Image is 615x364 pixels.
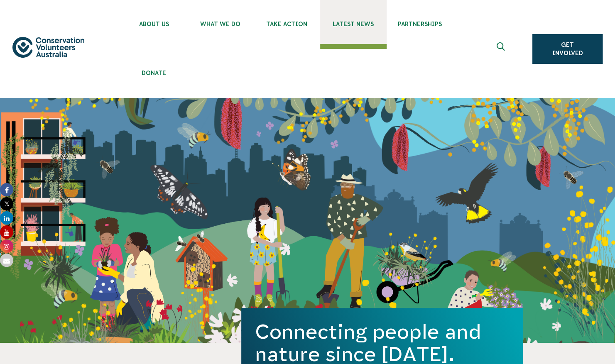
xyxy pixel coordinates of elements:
span: Expand search box [497,42,507,56]
img: logo.svg [12,37,84,58]
span: Partnerships [387,21,453,27]
span: What We Do [187,21,254,27]
span: Donate [121,70,187,76]
span: About Us [121,21,187,27]
button: Expand search box Close search box [492,39,512,59]
span: Take Action [254,21,320,27]
a: Get Involved [532,34,603,64]
span: Latest News [320,21,387,27]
